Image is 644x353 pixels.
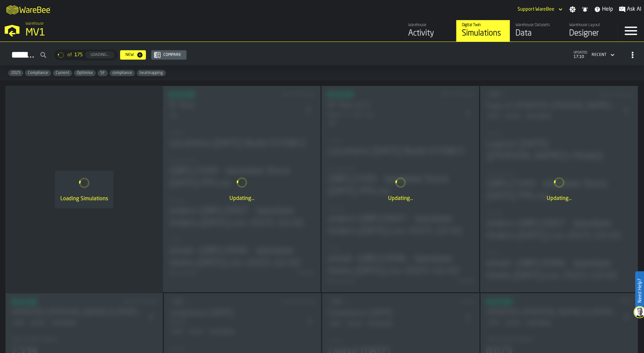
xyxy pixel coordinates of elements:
span: 17:10 [574,55,588,59]
button: button-Loading... [85,51,115,59]
div: Designer [569,28,612,39]
div: Compare [161,53,184,57]
span: Compliance [25,71,51,75]
span: heatmapping [137,71,166,75]
span: compliance [110,71,135,75]
div: DropdownMenuValue-Support WareBee [518,7,554,12]
div: DropdownMenuValue-4 [592,53,606,57]
a: link-to-/wh/i/3ccf57d1-1e0c-4a81-a3bb-c2011c5f0d50/data [510,20,563,42]
a: link-to-/wh/i/3ccf57d1-1e0c-4a81-a3bb-c2011c5f0d50/designer [563,20,617,42]
div: Warehouse Layout [569,23,612,27]
div: New [123,53,137,57]
button: button-New [120,50,146,60]
div: Activity [408,28,451,39]
div: ItemListCard-DashboardItemContainer [480,86,638,292]
div: DropdownMenuValue-Support WareBee [515,5,564,13]
span: SF [98,71,108,75]
div: Updating... [327,195,474,203]
span: Current [53,71,72,75]
span: updated: [574,51,588,55]
span: Warehouse [25,21,44,26]
span: of [67,52,72,58]
div: ButtonLoadMore-Loading...-Prev-First-Last [52,50,120,60]
div: ItemListCard-DashboardItemContainer [321,86,479,292]
div: Warehouse Datasets [516,23,558,27]
label: button-toggle-Settings [567,6,579,13]
div: Updating... [168,195,315,203]
a: link-to-/wh/i/3ccf57d1-1e0c-4a81-a3bb-c2011c5f0d50/feed/ [402,20,456,42]
div: Updating... [486,195,632,203]
span: Help [602,5,613,13]
span: 175 [74,52,83,58]
label: button-toggle-Menu [618,20,644,42]
span: Optimise [74,71,96,75]
div: Loading... [88,53,112,57]
span: Ask AI [627,5,641,13]
a: link-to-/wh/i/3ccf57d1-1e0c-4a81-a3bb-c2011c5f0d50/simulations [456,20,510,42]
label: Need Help? [636,272,643,309]
button: button-Compare [151,50,186,60]
div: Digital Twin [462,23,504,27]
div: ItemListCard- [5,86,163,293]
div: Warehouse [408,23,451,27]
label: button-toggle-Help [591,5,616,13]
label: button-toggle-Notifications [579,6,591,13]
div: DropdownMenuValue-4 [589,51,616,59]
div: Data [516,28,558,39]
span: 2025 [8,71,23,75]
div: Loading Simulations [60,195,108,203]
div: Simulations [462,28,504,39]
label: button-toggle-Ask AI [616,5,644,13]
div: ItemListCard-DashboardItemContainer [163,86,321,292]
div: MV1 [25,27,207,39]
